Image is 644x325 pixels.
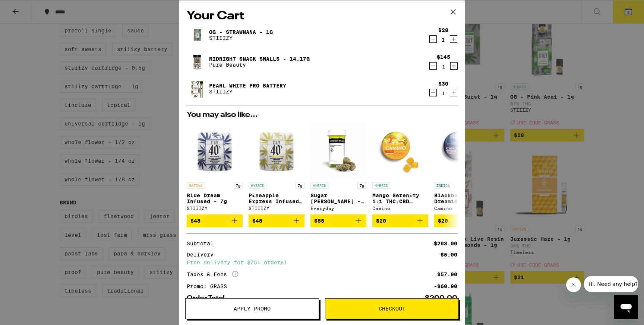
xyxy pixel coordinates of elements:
[187,182,205,189] p: SATIVA
[450,35,457,43] button: Increment
[372,122,428,178] img: Camino - Mango Serenity 1:1 THC:CBD Gummies
[437,54,450,60] div: $145
[438,37,448,43] div: 1
[209,89,286,95] p: STIIIZY
[249,192,304,204] p: Pineapple Express Infused - 7g
[372,182,390,189] p: HYBRID
[187,122,243,178] img: STIIIZY - Blue Dream Infused - 7g
[310,192,366,204] p: Sugar [PERSON_NAME] - 7g
[310,214,366,227] button: Add to bag
[187,295,230,302] div: Order Total
[187,25,208,45] img: OG - Strawnana - 1g
[372,122,428,214] a: Open page for Mango Serenity 1:1 THC:CBD Gummies from Camino
[434,182,452,189] p: INDICA
[187,271,238,278] div: Taxes & Fees
[187,51,208,72] img: Midnight Snack Smalls - 14.17g
[376,218,386,224] span: $20
[190,218,201,224] span: $48
[310,122,366,178] img: Everyday - Sugar Rush Smalls - 7g
[249,206,304,211] div: STIIIZY
[438,81,448,87] div: $30
[310,182,328,189] p: HYBRID
[325,298,459,319] button: Checkout
[209,83,286,89] a: Pearl White Pro Battery
[372,192,428,204] p: Mango Serenity 1:1 THC:CBD Gummies
[450,62,458,70] button: Increment
[249,122,304,178] img: STIIIZY - Pineapple Express Infused - 7g
[438,90,448,96] div: 1
[187,252,219,257] div: Delivery
[614,295,638,319] iframe: Button to launch messaging window
[187,122,243,214] a: Open page for Blue Dream Infused - 7g from STIIIZY
[187,214,243,227] button: Add to bag
[310,206,366,211] div: Everyday
[429,89,437,96] button: Decrement
[209,56,310,62] a: Midnight Snack Smalls - 14.17g
[310,122,366,214] a: Open page for Sugar Rush Smalls - 7g from Everyday
[372,214,428,227] button: Add to bag
[372,206,428,211] div: Camino
[434,241,457,246] div: $203.00
[434,284,457,289] div: -$60.90
[209,62,310,68] p: Pure Beauty
[185,298,319,319] button: Apply Promo
[379,306,405,311] span: Checkout
[249,214,304,227] button: Add to bag
[187,8,457,25] h2: Your Cart
[252,218,262,224] span: $48
[234,306,271,311] span: Apply Promo
[249,182,266,189] p: HYBRID
[187,284,232,289] div: Promo: GRASS
[434,192,490,204] p: Blackberry Dream10:10:10 Deep Sleep Gummies
[296,182,304,189] p: 7g
[314,218,324,224] span: $55
[429,35,437,43] button: Decrement
[234,182,243,189] p: 7g
[437,64,450,70] div: 1
[187,260,457,265] div: Free delivery for $75+ orders!
[187,206,243,211] div: STIIIZY
[209,35,273,41] p: STIIIZY
[187,241,219,246] div: Subtotal
[429,62,437,70] button: Decrement
[438,218,448,224] span: $20
[434,214,490,227] button: Add to bag
[357,182,366,189] p: 7g
[187,78,208,99] img: Pearl White Pro Battery
[187,111,457,119] h2: You may also like...
[437,272,457,277] div: $57.90
[187,192,243,204] p: Blue Dream Infused - 7g
[434,206,490,211] div: Camino
[434,122,490,214] a: Open page for Blackberry Dream10:10:10 Deep Sleep Gummies from Camino
[425,295,457,302] div: $200.00
[584,276,638,292] iframe: Message from company
[434,122,490,178] img: Camino - Blackberry Dream10:10:10 Deep Sleep Gummies
[438,27,448,33] div: $28
[441,252,457,257] div: $5.00
[209,29,273,35] a: OG - Strawnana - 1g
[566,277,581,292] iframe: Close message
[450,89,457,96] button: Increment
[249,122,304,214] a: Open page for Pineapple Express Infused - 7g from STIIIZY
